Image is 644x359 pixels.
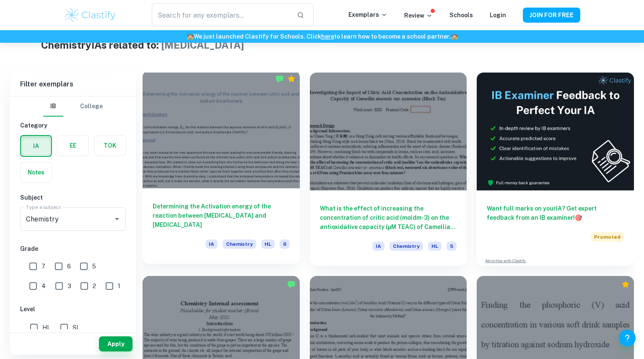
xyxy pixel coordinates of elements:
span: HL [428,242,441,251]
span: 7 [42,262,45,271]
span: Chemistry [390,242,423,251]
span: 6 [280,239,290,249]
span: 2 [93,281,96,291]
span: 3 [68,281,71,291]
span: HL [261,239,275,249]
button: Help and Feedback [619,330,636,346]
span: SL [73,323,80,332]
h6: We just launched Clastify for Schools. Click to learn how to become a school partner. [2,32,642,41]
h6: What is the effect of increasing the concentration of critic acid (moldm-3) on the antioxidative ... [320,204,457,232]
button: JOIN FOR FREE [523,8,580,23]
label: Type a subject [26,203,61,211]
a: What is the effect of increasing the concentration of critic acid (moldm-3) on the antioxidative ... [310,73,467,266]
button: Open [111,213,123,225]
div: Premium [287,75,296,83]
h6: Determining the Activation energy of the reaction between [MEDICAL_DATA] and [MEDICAL_DATA] [153,202,290,229]
button: College [80,96,103,117]
img: Clastify logo [64,7,117,23]
div: Premium [621,280,630,289]
a: here [321,33,334,40]
p: Review [404,11,433,20]
p: Exemplars [348,10,387,19]
span: IA [205,239,218,249]
span: 5 [447,242,457,251]
img: Marked [275,75,284,83]
a: Want full marks on yourIA? Get expert feedback from an IB examiner!PromotedAdvertise with Clastify [477,73,634,266]
a: Advertise with Clastify [485,258,526,264]
h6: Want full marks on your IA ? Get expert feedback from an IB examiner! [487,204,624,222]
a: Login [490,12,506,18]
span: 🎯 [575,214,582,221]
img: Thumbnail [477,73,634,190]
span: [MEDICAL_DATA] [161,39,244,51]
span: 4 [42,281,46,291]
span: 1 [118,281,120,291]
button: TOK [94,135,125,156]
span: 5 [92,262,96,271]
h6: Subject [20,193,126,202]
span: 6 [67,262,71,271]
button: Notes [21,162,52,182]
h6: Level [20,304,126,314]
span: 🏫 [451,33,458,40]
button: Apply [99,336,132,351]
h1: Chemistry IAs related to: [41,37,602,52]
span: Promoted [591,232,624,242]
span: Chemistry [223,239,256,249]
a: Determining the Activation energy of the reaction between [MEDICAL_DATA] and [MEDICAL_DATA]IAChem... [143,73,300,266]
div: Filter type choice [43,96,103,117]
input: Search for any exemplars... [152,3,290,27]
button: EE [57,135,88,156]
a: Schools [449,12,473,18]
h6: Grade [20,244,126,253]
h6: Filter exemplars [10,73,136,96]
img: Marked [287,280,296,289]
button: IB [43,96,63,117]
button: IA [21,136,51,156]
span: IA [372,242,384,251]
span: HL [42,323,50,332]
h6: Category [20,121,126,130]
span: 🏫 [187,33,194,40]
